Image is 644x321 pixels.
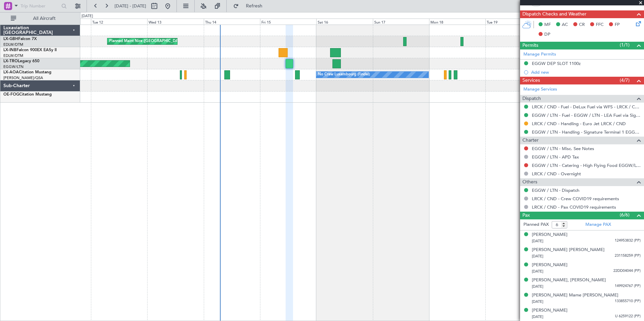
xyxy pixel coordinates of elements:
[615,253,641,259] span: 231158259 (PP)
[7,13,73,24] button: All Aircraft
[613,268,641,274] span: 22DD04044 (PP)
[615,298,641,304] span: 133855710 (PP)
[532,163,641,168] a: EGGW / LTN - Catering - High Flying Food EGGW/LTN
[523,86,557,93] a: Manage Services
[522,42,538,49] span: Permits
[532,292,618,299] div: [PERSON_NAME] Mame [PERSON_NAME]
[532,262,568,269] div: [PERSON_NAME]
[522,212,530,219] span: Pax
[429,19,485,25] div: Mon 18
[532,299,543,304] span: [DATE]
[373,19,429,25] div: Sun 17
[523,51,556,58] a: Manage Permits
[3,53,23,58] a: EDLW/DTM
[532,112,641,118] a: EGGW / LTN - Fuel - EGGW / LTN - LEA Fuel via Signature in EGGW
[562,22,568,28] span: AC
[531,69,641,75] div: Add new
[532,254,543,259] span: [DATE]
[3,75,43,80] a: [PERSON_NAME]/QSA
[240,4,268,8] span: Refresh
[544,31,550,38] span: DP
[532,314,543,319] span: [DATE]
[615,238,641,244] span: 124953832 (PP)
[532,196,619,202] a: LRCK / CND - Crew COVID19 requirements
[115,3,146,9] span: [DATE] - [DATE]
[3,70,19,74] span: LX-AOA
[522,137,539,144] span: Charter
[596,22,604,28] span: FFC
[3,64,24,69] a: EGGW/LTN
[620,211,630,218] span: (6/6)
[532,104,641,110] a: LRCK / CND - Fuel - DeLux Fuel via WFS - LRCK / CND
[532,171,581,177] a: LRCK / CND - Overnight
[522,10,586,18] span: Dispatch Checks and Weather
[318,70,370,80] div: No Crew Luxembourg (Findel)
[532,284,543,289] span: [DATE]
[532,61,581,66] div: EGGW DEP SLOT 1100z
[3,93,19,97] span: OE-FOG
[532,247,605,253] div: [PERSON_NAME] [PERSON_NAME]
[615,314,641,319] span: U 6259122 (PP)
[204,19,260,25] div: Thu 14
[544,22,551,28] span: MF
[532,129,641,135] a: EGGW / LTN - Handling - Signature Terminal 1 EGGW / LTN
[230,1,270,11] button: Refresh
[18,16,71,21] span: All Aircraft
[3,48,57,52] a: LX-INBFalcon 900EX EASy II
[260,19,316,25] div: Fri 15
[485,19,542,25] div: Tue 19
[3,42,23,47] a: EDLW/DTM
[585,221,611,228] a: Manage PAX
[522,77,540,84] span: Services
[147,19,203,25] div: Wed 13
[532,154,579,160] a: EGGW / LTN - APD Tax
[615,283,641,289] span: 149924767 (PP)
[3,59,18,63] span: LX-TRO
[532,239,543,244] span: [DATE]
[3,93,52,97] a: OE-FOGCitation Mustang
[620,77,630,84] span: (4/7)
[615,22,620,28] span: FP
[3,37,18,41] span: LX-GBH
[522,95,541,103] span: Dispatch
[523,221,549,228] label: Planned PAX
[532,187,579,193] a: EGGW / LTN - Dispatch
[3,37,37,41] a: LX-GBHFalcon 7X
[522,178,537,186] span: Others
[82,13,93,19] div: [DATE]
[532,231,568,238] div: [PERSON_NAME]
[109,36,184,46] div: Planned Maint Nice ([GEOGRAPHIC_DATA])
[91,19,147,25] div: Tue 12
[3,59,39,63] a: LX-TROLegacy 650
[532,269,543,274] span: [DATE]
[3,48,17,52] span: LX-INB
[532,277,606,284] div: [PERSON_NAME], [PERSON_NAME]
[3,70,52,74] a: LX-AOACitation Mustang
[532,146,594,151] a: EGGW / LTN - Misc. See Notes
[21,1,59,11] input: Trip Number
[532,307,568,314] div: [PERSON_NAME]
[579,22,585,28] span: CR
[316,19,373,25] div: Sat 16
[620,41,630,48] span: (1/1)
[532,204,616,210] a: LRCK / CND - Pax COVID19 requirements
[532,121,626,127] a: LRCK / CND - Handling - Euro Jet LRCK / CND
